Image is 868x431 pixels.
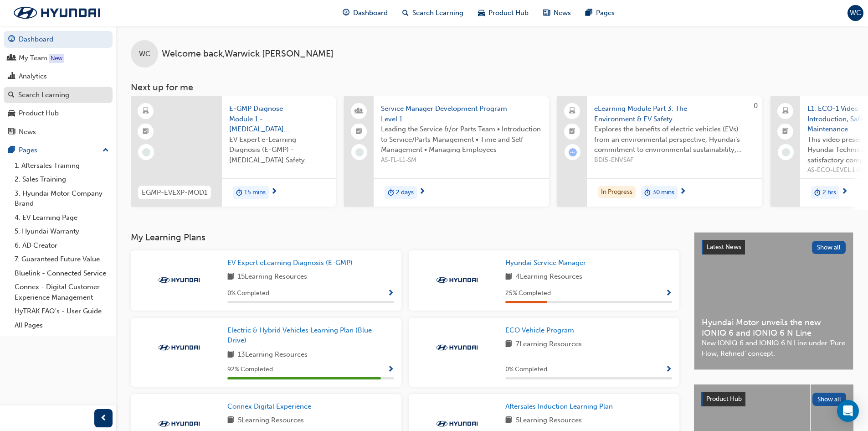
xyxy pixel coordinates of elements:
[236,187,242,199] span: duration-icon
[227,349,234,361] span: book-icon
[782,148,790,156] span: learningRecordVerb_NONE-icon
[19,53,47,63] div: My Team
[11,318,113,332] a: All Pages
[594,124,755,155] span: Explores the benefits of electric vehicles (EVs) from an environmental perspective, Hyundai’s com...
[227,288,269,299] span: 0 % Completed
[4,31,113,48] a: Dashboard
[229,104,329,135] span: E-GMP Diagnose Module 1 - [MEDICAL_DATA] Safety
[8,36,15,44] span: guage-icon
[11,187,113,211] a: 3. Hyundai Motor Company Brand
[387,364,394,375] button: Show Progress
[18,90,69,100] div: Search Learning
[19,145,37,156] div: Pages
[4,68,113,85] a: Analytics
[154,343,204,352] img: Trak
[782,126,789,138] span: booktick-icon
[516,339,582,350] span: 7 Learning Resources
[387,366,394,374] span: Show Progress
[665,364,672,375] button: Show Progress
[8,128,15,136] span: news-icon
[516,271,582,283] span: 4 Learning Resources
[569,126,575,138] span: booktick-icon
[227,364,273,375] span: 92 % Completed
[381,104,542,124] span: Service Manager Development Program Level 1
[227,271,234,283] span: book-icon
[227,258,356,268] a: EV Expert eLearning Diagnosis (E-GMP)
[154,419,204,428] img: Trak
[569,105,575,117] span: laptop-icon
[644,187,651,199] span: duration-icon
[432,275,482,285] img: Trak
[11,280,113,304] a: Connex - Digital Customer Experience Management
[412,8,463,18] span: Search Learning
[4,142,113,159] button: Pages
[143,126,149,138] span: booktick-icon
[432,343,482,352] img: Trak
[227,415,234,426] span: book-icon
[396,187,414,198] span: 2 days
[335,4,395,22] a: guage-iconDashboard
[387,288,394,299] button: Show Progress
[652,187,674,198] span: 30 mins
[238,271,307,283] span: 15 Learning Resources
[841,188,848,196] span: next-icon
[701,392,846,406] a: Product HubShow all
[505,402,613,410] span: Aftersales Induction Learning Plan
[837,400,859,422] div: Open Intercom Messenger
[471,4,536,22] a: car-iconProduct Hub
[594,155,755,166] span: BDI5-ENVSAF
[387,290,394,298] span: Show Progress
[4,87,113,104] a: Search Learning
[516,415,582,426] span: 5 Learning Resources
[822,187,836,198] span: 2 hrs
[355,148,364,156] span: learningRecordVerb_NONE-icon
[569,148,577,156] span: learningRecordVerb_ATTEMPT-icon
[11,266,113,280] a: Bluelink - Connected Service
[505,401,616,412] a: Aftersales Induction Learning Plan
[812,241,846,254] button: Show all
[478,7,485,19] span: car-icon
[543,7,550,19] span: news-icon
[402,7,409,19] span: search-icon
[227,325,394,346] a: Electric & Hybrid Vehicles Learning Plan (Blue Drive)
[665,288,672,299] button: Show Progress
[8,109,15,118] span: car-icon
[227,401,315,412] a: Connex Digital Experience
[596,8,615,18] span: Pages
[356,126,362,138] span: booktick-icon
[227,402,311,410] span: Connex Digital Experience
[343,7,349,19] span: guage-icon
[271,188,277,196] span: next-icon
[505,271,512,283] span: book-icon
[238,415,304,426] span: 5 Learning Resources
[227,326,372,345] span: Electric & Hybrid Vehicles Learning Plan (Blue Drive)
[702,338,846,358] span: New IONIQ 6 and IONIQ 6 N Line under ‘Pure Flow, Refined’ concept.
[505,415,512,426] span: book-icon
[8,91,15,99] span: search-icon
[850,8,861,18] span: WC
[11,239,113,253] a: 6. AD Creator
[4,29,113,142] button: DashboardMy TeamAnalyticsSearch LearningProduct HubNews
[694,232,853,370] a: Latest NewsShow allHyundai Motor unveils the new IONIQ 6 and IONIQ 6 N LineNew IONIQ 6 and IONIQ ...
[49,54,64,63] div: Tooltip anchor
[388,187,394,199] span: duration-icon
[706,395,742,403] span: Product Hub
[8,54,15,62] span: people-icon
[4,124,113,140] a: News
[4,105,113,122] a: Product Hub
[594,104,755,124] span: eLearning Module Part 3: The Environment & EV Safety
[143,105,149,117] span: learningResourceType_ELEARNING-icon
[488,8,529,18] span: Product Hub
[814,187,821,199] span: duration-icon
[665,290,672,298] span: Show Progress
[586,7,592,19] span: pages-icon
[536,4,578,22] a: news-iconNews
[131,232,679,243] h3: My Learning Plans
[142,148,150,156] span: learningRecordVerb_NONE-icon
[679,188,686,196] span: next-icon
[505,339,512,350] span: book-icon
[578,4,622,22] a: pages-iconPages
[11,224,113,239] a: 5. Hyundai Warranty
[8,146,15,155] span: pages-icon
